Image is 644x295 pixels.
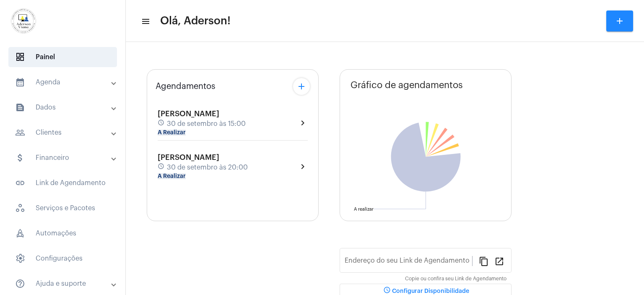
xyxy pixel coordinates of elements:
mat-icon: add [615,16,625,26]
mat-expansion-panel-header: sidenav iconAgenda [5,72,125,92]
mat-icon: add [296,81,306,91]
mat-icon: chevron_right [298,118,308,128]
span: Configurações [8,248,117,269]
span: Painel [8,47,117,67]
span: Olá, Aderson! [160,14,231,28]
span: Automações [8,223,117,243]
mat-panel-title: Dados [15,102,112,112]
mat-icon: sidenav icon [15,178,25,188]
mat-icon: schedule [158,119,165,128]
mat-icon: sidenav icon [15,153,25,163]
mat-panel-title: Financeiro [15,153,112,163]
span: [PERSON_NAME] [158,154,219,161]
input: Link [345,258,472,266]
mat-expansion-panel-header: sidenav iconAjuda e suporte [5,274,125,294]
mat-icon: schedule [158,163,165,172]
mat-icon: sidenav icon [141,16,149,26]
mat-icon: sidenav icon [15,279,25,289]
span: 30 de setembro às 15:00 [167,120,246,128]
mat-hint: Copie ou confira seu Link de Agendamento [405,276,506,282]
mat-icon: chevron_right [298,162,308,172]
mat-expansion-panel-header: sidenav iconClientes [5,123,125,143]
span: [PERSON_NAME] [158,110,219,117]
mat-panel-title: Ajuda e suporte [15,279,112,289]
span: sidenav icon [15,253,25,264]
mat-panel-title: Agenda [15,77,112,87]
mat-icon: sidenav icon [15,102,25,112]
mat-icon: content_copy [479,256,489,266]
span: Configurar Disponibilidade [382,288,469,294]
span: sidenav icon [15,203,25,213]
mat-expansion-panel-header: sidenav iconDados [5,97,125,117]
span: sidenav icon [15,52,25,62]
span: sidenav icon [15,228,25,238]
mat-icon: open_in_new [494,256,504,266]
mat-chip: A Realizar [158,130,186,136]
span: 30 de setembro às 20:00 [167,164,248,171]
mat-chip: A Realizar [158,173,186,179]
mat-icon: sidenav icon [15,128,25,138]
mat-expansion-panel-header: sidenav iconFinanceiro [5,148,125,168]
span: Agendamentos [156,82,216,91]
text: A realizar [354,207,374,211]
span: Serviços e Pacotes [8,198,117,218]
mat-icon: sidenav icon [15,77,25,87]
mat-panel-title: Clientes [15,128,112,138]
span: Gráfico de agendamentos [351,80,463,90]
img: d7e3195d-0907-1efa-a796-b593d293ae59.png [7,4,40,38]
span: Link de Agendamento [8,173,117,193]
